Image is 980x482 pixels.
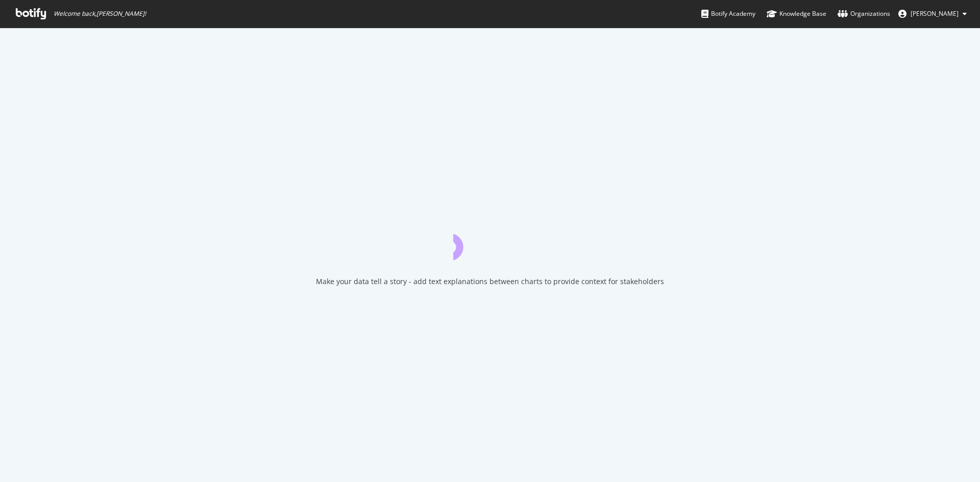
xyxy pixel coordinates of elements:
div: animation [453,223,527,260]
span: Benoit Legeret [911,9,959,18]
div: Make your data tell a story - add text explanations between charts to provide context for stakeho... [316,276,664,287]
span: Welcome back, [PERSON_NAME] ! [54,10,146,18]
button: [PERSON_NAME] [890,6,975,22]
div: Knowledge Base [767,9,826,19]
div: Botify Academy [701,9,755,19]
div: Organizations [838,9,890,19]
